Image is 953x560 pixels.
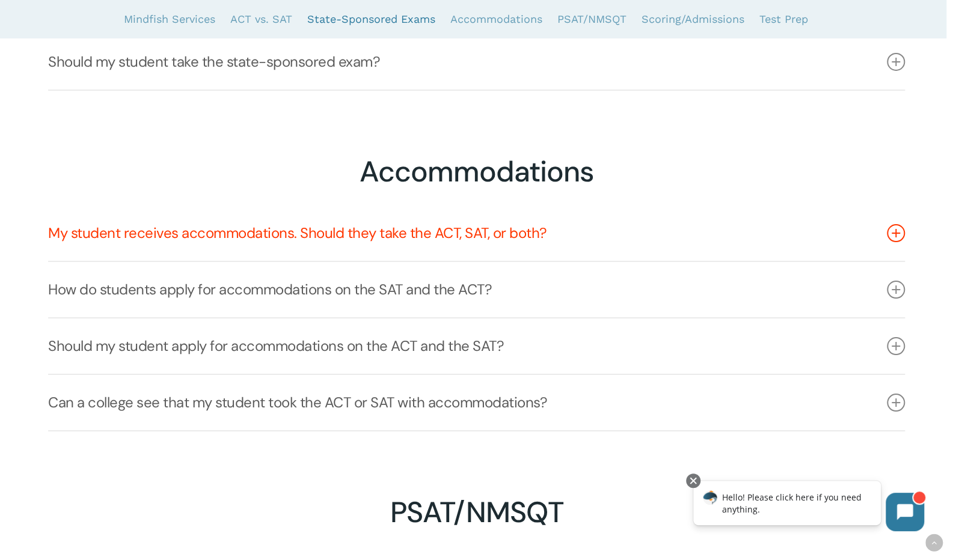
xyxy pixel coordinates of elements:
a: How do students apply for accommodations on the SAT and the ACT? [48,262,904,317]
h2: Accommodations [48,154,904,189]
a: My student receives accommodations. Should they take the ACT, SAT, or both? [48,205,904,261]
h2: PSAT/NMSQT [48,495,904,530]
a: Should my student apply for accommodations on the ACT and the SAT? [48,318,904,374]
a: Should my student take the state-sponsored exam? [48,34,904,90]
a: Can a college see that my student took the ACT or SAT with accommodations? [48,375,904,430]
iframe: Chatbot [681,471,936,543]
